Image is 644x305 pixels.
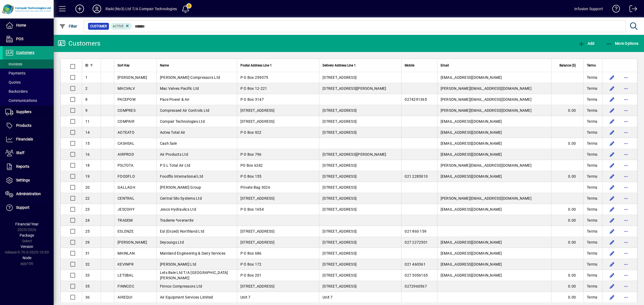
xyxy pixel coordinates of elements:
span: [EMAIL_ADDRESS][DOMAIN_NAME] [441,130,502,135]
button: Edit [608,216,616,225]
span: [STREET_ADDRESS] [240,240,275,244]
button: More options [622,238,630,247]
button: More options [622,183,630,192]
td: 0.00 [551,281,583,292]
a: POS [3,32,54,46]
span: Terms [587,295,597,300]
span: [EMAIL_ADDRESS][DOMAIN_NAME] [441,141,502,146]
button: More options [622,227,630,236]
span: Email [441,62,449,68]
span: Postal Address Line 1 [240,62,272,68]
span: 24 [85,218,90,222]
span: 8 [85,97,87,102]
span: Settings [16,178,30,182]
span: 11 [85,119,90,124]
span: 29 [85,240,90,244]
td: 0.00 [551,138,583,149]
span: 0272960567 [405,284,427,288]
span: [STREET_ADDRESS] [323,163,357,168]
span: Suppliers [16,110,31,114]
span: MACVALV [118,86,135,91]
div: Balance ($) [555,62,581,68]
span: CASHSAL [118,141,134,146]
span: Support [16,205,30,210]
span: 36 [85,295,90,299]
span: P S L Total Air Ltd [160,163,191,168]
button: Edit [608,117,616,126]
span: Terms [587,229,597,234]
span: [PERSON_NAME][EMAIL_ADDRESS][DOMAIN_NAME] [441,163,532,168]
span: P O Box 922 [240,130,262,135]
button: More options [622,271,630,280]
button: More options [622,161,630,170]
a: Financials [3,133,54,146]
span: [PERSON_NAME] [118,240,147,244]
span: [STREET_ADDRESS][PERSON_NAME] [323,86,386,91]
span: Air Products Ltd [160,152,188,157]
td: 0.00 [551,215,583,226]
span: Terms [587,185,597,190]
span: 021 2285010 [405,174,428,178]
span: Communications [5,98,37,103]
button: More options [622,117,630,126]
span: P O Box 12-221 [240,86,267,91]
span: [EMAIL_ADDRESS][DOMAIN_NAME] [441,240,502,244]
span: Sort Key [118,62,130,68]
a: Home [3,19,54,32]
button: Edit [608,84,616,93]
span: P O Box 201 [240,273,262,277]
span: P O Box 172 [240,262,262,266]
span: [EMAIL_ADDRESS][DOMAIN_NAME] [441,119,502,124]
span: Terms [587,119,597,124]
span: 32 [85,262,90,266]
span: 1 [85,75,87,80]
span: Terms [587,108,597,113]
span: GALLAGH [118,185,135,189]
span: Terms [587,130,597,135]
span: 18 [85,163,90,168]
span: Unit 7 [240,295,251,299]
span: Backorders [5,89,28,94]
span: Cash Sale [160,141,177,146]
a: Suppliers [3,105,54,119]
span: Jesco Hydraulics Ltd [160,207,196,211]
span: TRADEM [118,218,133,222]
td: 0.00 [551,270,583,281]
span: Compressed Air Controls Ltd [160,108,210,113]
span: Staff [16,151,24,155]
span: PSLTOTA [118,163,133,168]
button: Edit [608,260,616,269]
span: 20 [85,185,90,189]
span: More Options [606,41,639,46]
button: Edit [608,73,616,82]
span: [PERSON_NAME][EMAIL_ADDRESS][DOMAIN_NAME] [441,97,532,102]
span: AOTEATO [118,130,134,135]
span: Customers [16,50,34,55]
span: Terms [587,240,597,245]
span: [STREET_ADDRESS] [323,75,357,80]
button: Edit [608,238,616,247]
span: Terms [587,62,596,68]
span: 0274291365 [405,97,427,102]
button: Edit [608,293,616,302]
span: AIREQUI [118,295,132,299]
td: 0.00 [551,292,583,303]
button: Edit [608,106,616,115]
span: Customer [90,24,107,29]
button: Edit [608,161,616,170]
span: Delivery Address Line 1 [323,62,356,68]
button: More options [622,150,630,159]
button: Add [577,39,596,48]
span: P O Box 686 [240,251,262,255]
span: PACEPOW [118,97,136,102]
span: Esl (Enzed) Northland Ltd [160,229,204,233]
a: Payments [3,69,54,78]
span: [STREET_ADDRESS] [323,185,357,189]
button: Edit [608,271,616,280]
button: More options [622,260,630,269]
span: [STREET_ADDRESS] [323,130,357,135]
div: Infusion Support [574,5,603,13]
span: Foodflo International Ltd [160,174,203,178]
span: Pace Power & Air [160,97,189,102]
td: 0.00 [551,204,583,215]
